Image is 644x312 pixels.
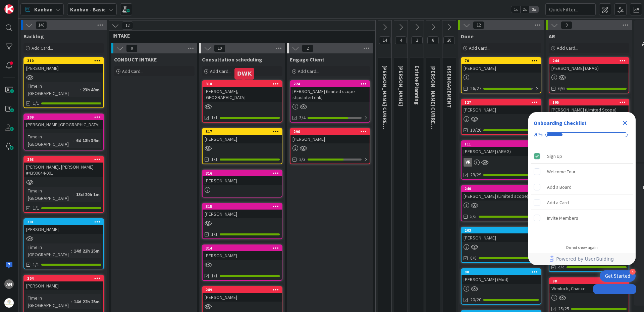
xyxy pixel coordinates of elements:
[72,247,101,255] div: 14d 22h 25m
[290,56,324,63] span: Engage Client
[206,204,282,209] div: 315
[27,58,103,63] div: 310
[210,68,231,74] span: Add Card...
[414,65,421,105] span: Estate Planning
[211,114,218,121] span: 1/1
[462,186,541,192] div: 240
[547,198,569,207] div: Add a Card
[511,6,520,13] span: 1x
[461,185,541,221] a: 240[PERSON_NAME] (Limited scope)5/5
[462,141,541,156] div: 111[PERSON_NAME] (ARAG)
[112,32,367,39] span: INTAKE
[71,247,72,255] span: :
[470,171,481,178] span: 29/29
[74,191,101,198] div: 13d 20h 1m
[462,99,541,114] div: 127[PERSON_NAME]
[24,219,103,225] div: 301
[382,65,388,153] span: KRISTI CURRENT CLIENTS
[203,251,282,260] div: [PERSON_NAME]
[462,192,541,200] div: [PERSON_NAME] (Limited scope)
[24,281,103,290] div: [PERSON_NAME]
[24,64,103,73] div: [PERSON_NAME]
[206,82,282,86] div: 318
[203,176,282,185] div: [PERSON_NAME]
[33,100,39,107] span: 1/1
[202,244,282,281] a: 314[PERSON_NAME]1/1
[203,245,282,251] div: 314
[464,158,472,167] div: VR
[24,219,103,234] div: 301[PERSON_NAME]
[237,71,252,77] h5: DWK
[33,261,39,268] span: 1/1
[462,64,541,73] div: [PERSON_NAME]
[430,65,437,153] span: VICTOR CURRENT CLIENTS
[74,137,101,144] div: 6d 18h 34m
[24,114,103,120] div: 309
[462,58,541,64] div: 70
[23,57,104,108] a: 310[PERSON_NAME]Time in [GEOGRAPHIC_DATA]:23h 49m1/1
[24,58,103,73] div: 310[PERSON_NAME]
[4,279,14,289] div: AN
[122,68,144,74] span: Add Card...
[26,133,73,148] div: Time in [GEOGRAPHIC_DATA]
[566,245,598,250] div: Do not show again
[558,264,565,271] span: 4/4
[469,45,490,51] span: Add Card...
[203,170,282,176] div: 316
[36,21,47,29] span: 140
[531,211,633,225] div: Invite Members is incomplete.
[549,57,629,93] a: 244[PERSON_NAME] (ARAG)6/6
[302,44,313,52] span: 2
[470,127,481,134] span: 18/20
[549,278,629,284] div: 98
[549,58,629,73] div: 244[PERSON_NAME] (ARAG)
[24,58,103,64] div: 310
[70,6,106,13] b: Kanban - Basic
[114,56,157,63] span: CONDUCT INTAKE
[23,33,44,40] span: Backlog
[556,255,614,263] span: Powered by UserGuiding
[290,129,370,143] div: 296[PERSON_NAME]
[290,81,370,87] div: 224
[531,180,633,194] div: Add a Board is incomplete.
[411,36,423,44] span: 2
[443,36,455,44] span: 20
[600,270,636,282] div: Open Get Started checklist, remaining modules: 4
[465,228,541,233] div: 203
[462,269,541,275] div: 90
[465,186,541,191] div: 240
[620,118,630,128] div: Close Checklist
[605,273,630,279] div: Get Started
[293,129,370,134] div: 296
[203,129,282,135] div: 317
[470,296,481,303] span: 20/20
[462,147,541,156] div: [PERSON_NAME] (ARAG)
[462,99,541,105] div: 127
[27,157,103,162] div: 293
[529,6,538,13] span: 3x
[531,164,633,179] div: Welcome Tour is incomplete.
[26,187,73,202] div: Time in [GEOGRAPHIC_DATA]
[202,170,282,197] a: 316[PERSON_NAME]
[549,284,629,293] div: Wenlock, Chance
[24,225,103,234] div: [PERSON_NAME]
[34,5,53,13] span: Kanban
[549,58,629,64] div: 244
[547,168,576,176] div: Welcome Tour
[462,269,541,284] div: 90[PERSON_NAME] (Mod)
[24,157,103,163] div: 293
[534,132,630,138] div: Checklist progress: 20%
[203,204,282,210] div: 315
[203,210,282,218] div: [PERSON_NAME]
[558,85,565,92] span: 6/6
[4,4,14,14] img: Visit kanbanzone.com
[23,114,104,150] a: 309[PERSON_NAME][GEOGRAPHIC_DATA]Time in [GEOGRAPHIC_DATA]:6d 18h 34m
[72,298,101,305] div: 14d 22h 25m
[211,231,218,238] span: 1/1
[461,227,541,263] a: 203[PERSON_NAME]8/8
[206,246,282,251] div: 314
[534,132,543,138] div: 20%
[552,100,629,105] div: 195
[549,99,629,105] div: 195
[461,268,541,305] a: 90[PERSON_NAME] (Mod)20/20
